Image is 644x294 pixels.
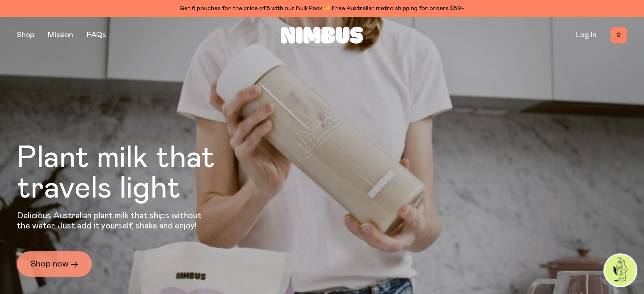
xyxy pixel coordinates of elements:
[17,211,207,231] p: Delicious Australian plant milk that ships without the water. Just add it yourself, shake and enjoy!
[17,251,92,277] a: Shop now →
[575,31,597,39] a: Log In
[17,3,627,14] div: Get 6 pouches for the price of 5 with our Bulk Pack ✨ Free Australian metro shipping for orders $59+
[87,31,106,39] a: FAQs
[17,143,261,204] h1: Plant milk that travels light
[48,31,73,39] a: Mission
[610,27,627,44] button: 0
[605,255,636,286] img: agent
